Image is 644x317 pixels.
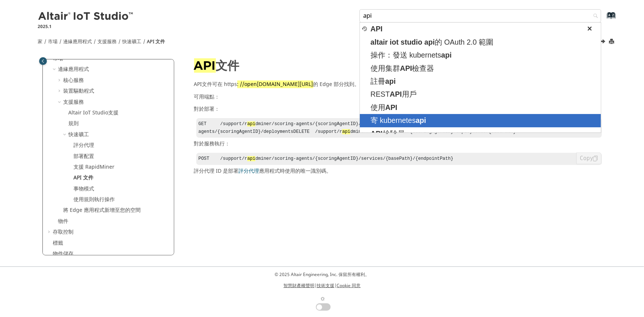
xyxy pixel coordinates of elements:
[275,271,369,278] font: © 2025 Altair Engineering, Inc. 保留所有權利。
[74,163,115,171] a: 支援 RapidMiner
[123,38,142,45] a: 快速礦工
[371,51,441,59] font: 操作：發送 kubernets
[412,64,434,72] font: 檢查器
[63,87,94,95] a: 裝置驅動程式
[98,38,117,45] a: 支援服務
[317,282,334,289] a: 技術支援
[74,174,94,182] a: API 文件
[58,99,63,106] span: 坍塌 支援服務
[313,293,331,311] label: 更改為深色/淺色主題
[363,26,368,31] font: h
[313,80,355,88] font: 的 Edge 部分找到
[259,167,332,175] font: 應用程式時使用的唯一識別碼。
[48,38,58,45] a: 市場
[58,217,69,225] a: 物件
[58,77,63,84] span: 擴張 核心服務
[402,90,417,98] font: 用戶
[39,57,47,65] button: 切換發佈內容表
[63,76,84,84] a: 核心服務
[283,282,314,289] a: 智慧財產權聲明
[355,80,520,88] font: 。各種配置選項在請求主體架構定義以及提供的範例中進行了詳細描述。
[610,37,616,47] button: 列印此頁
[257,80,313,88] font: [DOMAIN_NAME][URL]
[69,120,79,127] a: 規則
[74,185,94,193] a: 事物模式
[441,51,451,59] font: api
[58,65,89,73] a: 邊緣應用程式
[383,130,405,138] font: 檢驗員
[199,121,516,134] code: GET /support/r dminer/scoring-agents/{scoringAgentID}/deployments POST /support/r dminer/scoring-...
[74,152,94,160] a: 部署配置
[314,282,317,289] font: |
[237,80,257,88] font: : //open
[584,9,605,24] button: 搜尋
[47,228,53,236] span: 擴張 存取控制
[194,140,230,148] font: 對於服務執行：
[371,103,385,111] font: 使用
[359,9,601,23] input: 搜尋查詢
[342,129,350,134] span: api
[69,109,109,117] font: Altair IoT Studio
[239,167,259,175] a: 評分代理
[371,90,390,98] font: REST
[27,32,617,49] nav: 工具
[371,64,400,72] font: 使用集群
[109,109,119,117] font: 支援
[390,90,402,98] font: API
[53,239,63,247] a: 標籤
[38,38,43,45] a: 家
[74,141,94,149] a: 評分代理
[385,103,397,111] font: API
[435,38,493,46] font: 的 OAuth 2.0 範圍
[147,38,165,45] a: API 文件
[385,77,396,85] font: api
[371,116,416,124] font: 寄 kubernetes
[53,228,74,236] a: 存取控制
[58,87,63,95] span: 擴張 裝置驅動程式
[194,105,220,113] font: 對於部署：
[52,66,58,73] span: 坍塌 邊緣應用程式
[194,167,239,175] font: 評分代理 ID 是部署
[37,59,180,175] nav: 目錄容器
[601,38,607,47] a: 下一主題： 事物架構
[63,38,92,45] a: 邊緣應用程式
[371,77,385,85] font: 註冊
[194,80,237,88] font: API文件可在 https
[371,38,435,46] font: altair iot studio api
[371,25,383,33] font: API
[38,23,52,30] font: 2025.1
[63,206,141,214] a: 將 Edge 應用程式新增至您的空間
[247,156,255,161] span: api
[63,98,84,106] a: 支援服務
[69,109,119,117] a: Altair IoT Studio支援
[334,282,337,289] font: |
[371,130,383,138] font: API
[320,293,326,303] font: ☼
[63,131,69,138] span: 坍塌 快速礦工
[194,93,220,101] font: 可用端點：
[74,196,115,203] a: 使用規則執行操作
[53,250,74,258] a: 物件儲存
[69,131,89,138] a: 快速礦工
